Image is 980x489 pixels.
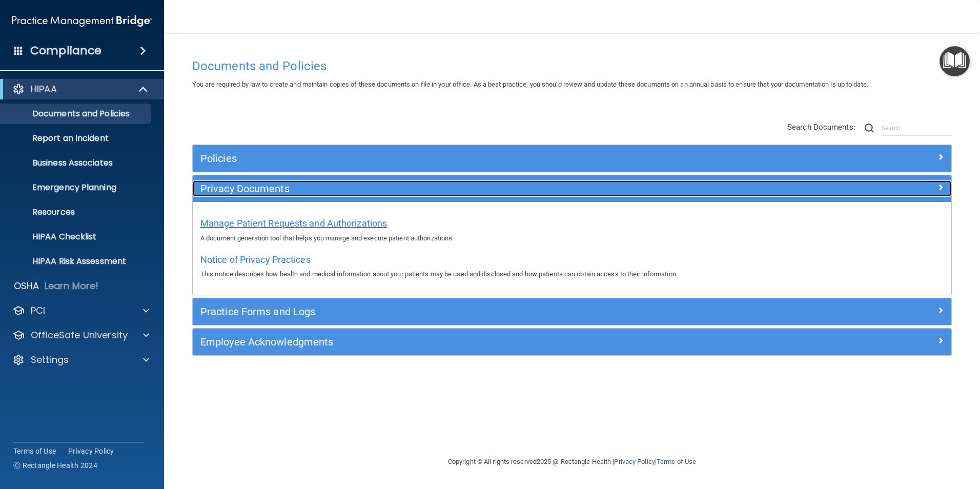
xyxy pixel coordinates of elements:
span: You are required by law to create and maintain copies of these documents on file in your office. ... [192,80,868,88]
p: HIPAA Checklist [7,232,147,242]
h5: Employee Acknowledgments [200,336,754,348]
h5: Practice Forms and Logs [200,306,754,317]
a: Practice Forms and Logs [200,303,944,320]
p: Report an Incident [7,133,147,144]
span: Search Documents: [787,123,855,132]
a: OfficeSafe University [12,329,149,341]
p: OfficeSafe University [31,329,128,341]
span: Ⓒ Rectangle Health 2024 [13,460,97,471]
p: Resources [7,207,147,217]
img: PMB logo [12,11,152,31]
a: Employee Acknowledgments [200,334,944,350]
a: HIPAA [12,83,149,95]
h5: Policies [200,153,754,164]
p: This notice describes how health and medical information about your patients may be used and disc... [200,268,944,280]
input: Search [882,120,952,136]
p: Documents and Policies [7,109,147,119]
a: Privacy Documents [200,180,944,197]
a: Terms of Use [13,446,56,456]
h5: Privacy Documents [200,183,754,194]
button: Open Resource Center [940,46,970,76]
p: Settings [31,354,69,366]
p: A document generation tool that helps you manage and execute patient authorizations. [200,232,944,244]
p: HIPAA [31,83,57,95]
h4: Documents and Policies [192,59,952,73]
div: Copyright © All rights reserved 2025 @ Rectangle Health | | [385,445,759,478]
a: Policies [200,150,944,167]
a: Privacy Policy [68,446,114,456]
p: Business Associates [7,158,147,168]
h4: Compliance [30,44,101,58]
p: OSHA [14,280,39,292]
a: Terms of Use [657,458,696,465]
span: Notice of Privacy Practices [200,254,311,265]
p: Emergency Planning [7,182,147,193]
iframe: Drift Widget Chat Controller [803,416,968,457]
p: HIPAA Risk Assessment [7,256,147,267]
span: Manage Patient Requests and Authorizations [200,218,387,229]
a: Settings [12,354,149,366]
a: PCI [12,304,149,317]
p: PCI [31,304,45,317]
img: ic-search.3b580494.png [865,124,874,133]
a: Manage Patient Requests and Authorizations [200,220,387,228]
a: Privacy Policy [614,458,655,465]
p: Learn More! [45,280,99,292]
